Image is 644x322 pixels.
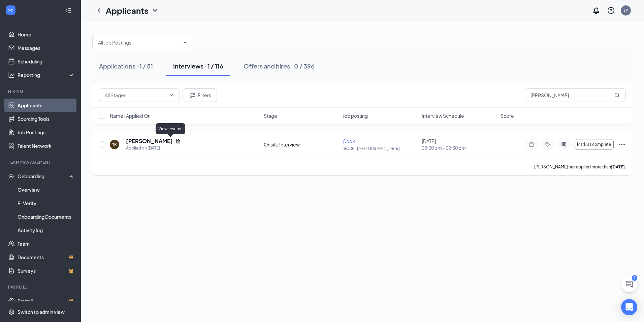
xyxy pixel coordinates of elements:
[18,294,75,308] a: PayrollCrown
[422,144,496,151] span: 02:00 pm - 02:30 pm
[18,112,75,126] a: Sourcing Tools
[18,126,75,139] a: Job Postings
[7,7,14,14] svg: WorkstreamLogo
[169,92,174,98] svg: ChevronDown
[126,137,173,145] h5: [PERSON_NAME]
[264,141,339,148] div: Onsite Interview
[65,7,72,14] svg: Collapse
[18,210,75,223] a: Onboarding Documents
[625,280,633,288] svg: ChatActive
[112,142,117,147] div: TK
[618,140,626,149] svg: Ellipses
[343,138,355,144] span: Cook
[188,91,196,99] svg: Filter
[8,173,15,180] svg: UserCheck
[8,284,74,290] div: Payroll
[592,6,600,15] svg: Notifications
[525,88,626,102] input: Search in interviews
[18,223,75,237] a: Activity log
[8,159,74,165] div: Team Management
[621,299,637,315] div: Open Intercom Messenger
[621,276,637,292] button: ChatActive
[544,142,552,147] svg: Tag
[18,308,65,315] div: Switch to admin view
[105,91,166,99] input: All Stages
[18,72,75,78] div: Reporting
[18,139,75,153] a: Talent Network
[18,183,75,196] a: Overview
[98,39,180,46] input: All Job Postings
[95,6,103,15] svg: ChevronLeft
[173,62,223,70] div: Interviews · 1 / 116
[577,142,611,147] span: Mark as complete
[18,264,75,277] a: SurveysCrown
[18,28,75,41] a: Home
[534,164,626,170] p: [PERSON_NAME] has applied more than .
[18,250,75,264] a: DocumentsCrown
[110,112,151,119] span: Name · Applied On
[8,88,74,94] div: Hiring
[126,145,181,152] div: Applied on [DATE]
[264,112,277,119] span: Stage
[611,164,625,169] b: [DATE]
[607,6,615,15] svg: QuestionInfo
[527,142,536,147] svg: Note
[422,138,496,151] div: [DATE]
[8,308,15,315] svg: Settings
[18,55,75,68] a: Scheduling
[575,139,614,150] button: Mark as complete
[18,173,69,180] div: Onboarding
[183,88,217,102] button: Filter Filters
[18,196,75,210] a: E-Verify
[614,92,620,98] svg: MagnifyingGlass
[99,62,153,70] div: Applications · 1 / 51
[422,112,464,119] span: Interview Schedule
[151,6,159,15] svg: ChevronDown
[18,237,75,250] a: Team
[624,7,628,13] div: JP
[560,142,568,147] svg: ActiveChat
[18,99,75,112] a: Applicants
[18,41,75,55] a: Messages
[501,112,514,119] span: Score
[343,112,368,119] span: Job posting
[175,138,181,144] svg: Document
[156,123,185,134] div: View resume
[632,275,637,281] div: 7
[8,72,15,78] svg: Analysis
[106,5,148,16] h1: Applicants
[182,40,188,45] svg: ChevronDown
[343,146,417,152] p: 35405- [GEOGRAPHIC_DATA]
[244,62,315,70] div: Offers and hires · 0 / 396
